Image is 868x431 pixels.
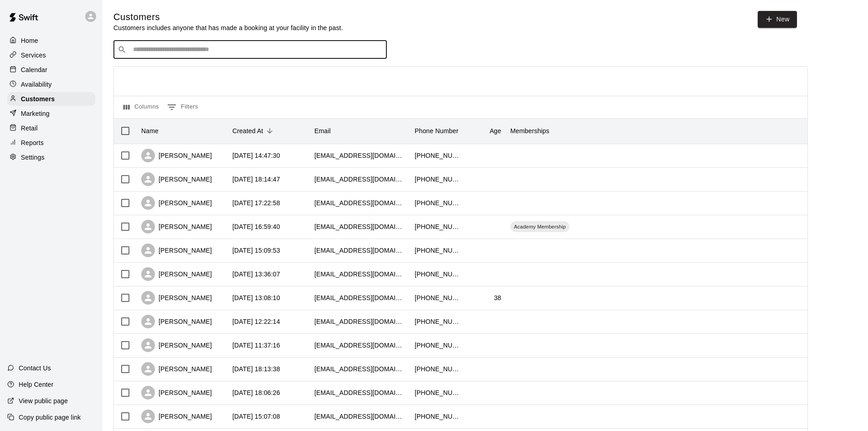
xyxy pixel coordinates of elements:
div: gsmom74713@gmail.com [314,317,406,326]
p: Settings [21,153,45,162]
div: Search customers by name or email [113,41,387,59]
div: +13059782819 [415,175,460,184]
div: [PERSON_NAME] [141,410,212,423]
div: +14079659565 [415,317,460,326]
div: 2025-08-13 15:09:53 [232,246,280,255]
p: Customers includes anyone that has made a booking at your facility in the past. [113,23,343,32]
div: Created At [228,118,310,144]
div: [PERSON_NAME] [141,386,212,400]
p: Calendar [21,65,47,74]
div: mommaduck3@yahoo.com [314,151,406,160]
p: Customers [21,94,55,104]
div: 2025-08-12 15:07:08 [232,412,280,421]
div: marypivarunas@gmail.com [314,341,406,350]
div: jspineda86@gmail.com [314,293,406,302]
div: 2025-08-12 18:13:38 [232,364,280,374]
a: New [758,11,797,28]
div: Memberships [506,118,642,144]
div: Phone Number [410,118,465,144]
div: 38 [494,293,501,302]
p: Services [21,51,46,60]
a: Services [7,48,95,62]
p: Copy public page link [19,413,81,422]
div: [PERSON_NAME] [141,338,212,352]
div: Email [310,118,410,144]
div: 2025-08-12 18:06:26 [232,388,280,397]
div: bhteuton@gmail.com [314,388,406,397]
div: +18634121423 [415,293,460,302]
div: [PERSON_NAME] [141,267,212,281]
div: kappleton03@gmail.com [314,412,406,421]
div: kmhill2428@gmail.com [314,246,406,255]
a: Calendar [7,63,95,77]
div: +18635293178 [415,364,460,374]
a: Settings [7,151,95,164]
p: Help Center [19,380,53,389]
div: Age [490,118,501,144]
div: [PERSON_NAME] [141,172,212,186]
div: 2025-08-14 18:14:47 [232,175,280,184]
div: 2025-08-13 13:08:10 [232,293,280,302]
div: [PERSON_NAME] [141,291,212,305]
div: 2025-08-14 16:59:40 [232,222,280,231]
a: Availability [7,78,95,91]
a: Reports [7,136,95,150]
div: Created At [232,118,263,144]
a: Retail [7,121,95,135]
div: Name [137,118,228,144]
div: 2025-08-13 11:37:16 [232,341,280,350]
a: Customers [7,92,95,106]
span: Academy Membership [510,223,570,230]
a: Home [7,34,95,47]
p: Reports [21,138,44,147]
div: christyweatherholt@gmail.com [314,222,406,231]
p: Marketing [21,109,50,118]
div: Memberships [510,118,550,144]
p: Home [21,36,38,45]
p: Availability [21,80,52,89]
p: Retail [21,124,38,133]
div: +18637014081 [415,388,460,397]
button: Show filters [165,100,200,114]
div: +18634093135 [415,246,460,255]
div: Age [465,118,506,144]
div: +14077334799 [415,412,460,421]
div: evajimenez906@gmail.com [314,198,406,208]
div: 2025-08-15 14:47:30 [232,151,280,160]
div: Name [141,118,159,144]
div: ljfitness1@gmail.com [314,270,406,279]
div: +18636025439 [415,222,460,231]
div: +17169823925 [415,341,460,350]
div: Email [314,118,331,144]
div: [PERSON_NAME] [141,362,212,376]
div: [PERSON_NAME] [141,196,212,210]
div: +14803884923 [415,198,460,208]
div: +18637124617 [415,151,460,160]
button: Select columns [121,100,161,114]
div: 2025-08-13 12:22:14 [232,317,280,326]
div: ajohnson9988@gmail.com [314,364,406,374]
div: Phone Number [415,118,458,144]
p: View public page [19,396,68,405]
div: [PERSON_NAME] [141,315,212,328]
button: Sort [263,125,276,137]
a: Marketing [7,107,95,120]
div: +19894137306 [415,270,460,279]
div: [PERSON_NAME] [141,244,212,257]
div: 2025-08-14 17:22:58 [232,198,280,208]
h5: Customers [113,11,343,23]
div: 2025-08-13 13:36:07 [232,270,280,279]
div: [PERSON_NAME] [141,149,212,162]
div: [PERSON_NAME] [141,220,212,234]
p: Contact Us [19,363,51,373]
div: fairy8448@gmail.com [314,175,406,184]
div: Academy Membership [510,221,570,232]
